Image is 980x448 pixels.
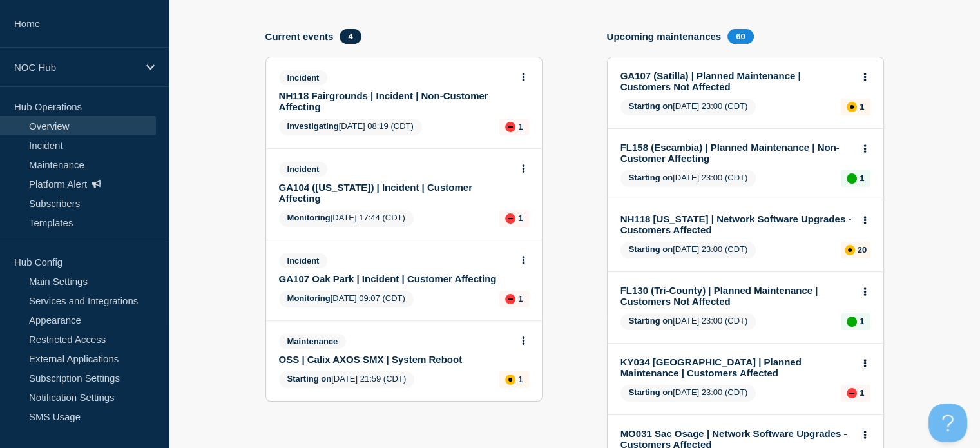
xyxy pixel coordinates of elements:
span: Monitoring [287,213,331,222]
a: NH118 [US_STATE] | Network Software Upgrades - Customers Affected [620,213,853,235]
span: Investigating [287,121,339,131]
a: GA107 Oak Park | Incident | Customer Affecting [279,273,512,284]
span: [DATE] 23:00 (CDT) [620,170,756,187]
p: 1 [860,173,864,183]
iframe: Help Scout Beacon - Open [928,404,967,442]
div: affected [845,245,855,255]
a: GA104 ([US_STATE]) | Incident | Customer Affecting [279,182,512,204]
a: OSS | Calix AXOS SMX | System Reboot [279,354,512,365]
p: 1 [518,213,523,223]
span: Monitoring [287,293,331,303]
span: [DATE] 23:00 (CDT) [620,313,756,330]
a: NH118 Fairgrounds | Incident | Non-Customer Affecting [279,90,512,112]
span: Maintenance [279,334,347,349]
a: FL158 (Escambia) | Planned Maintenance | Non-Customer Affecting [620,142,853,164]
span: Starting on [629,101,673,111]
span: [DATE] 23:00 (CDT) [620,99,756,115]
span: Starting on [629,244,673,254]
span: [DATE] 21:59 (CDT) [279,371,415,388]
div: up [847,317,857,327]
div: up [847,173,857,184]
span: 4 [340,29,361,44]
span: Incident [279,162,328,177]
span: Incident [279,253,328,268]
span: Incident [279,70,328,85]
span: [DATE] 08:19 (CDT) [279,119,422,135]
span: 60 [727,29,753,44]
h4: Upcoming maintenances [607,31,722,42]
h4: Current events [265,31,334,42]
div: down [505,294,515,304]
span: Starting on [629,387,673,397]
a: KY034 [GEOGRAPHIC_DATA] | Planned Maintenance | Customers Affected [620,356,853,378]
span: [DATE] 09:07 (CDT) [279,291,414,307]
div: down [847,388,857,398]
p: 1 [860,317,864,326]
p: NOC Hub [14,62,138,73]
span: [DATE] 17:44 (CDT) [279,210,414,227]
p: 1 [518,375,523,384]
span: Starting on [287,374,332,384]
a: FL130 (Tri-County) | Planned Maintenance | Customers Not Affected [620,285,853,307]
p: 1 [518,294,523,304]
span: Starting on [629,173,673,182]
span: [DATE] 23:00 (CDT) [620,242,756,258]
span: [DATE] 23:00 (CDT) [620,385,756,402]
div: down [505,213,515,224]
p: 1 [860,388,864,398]
div: affected [847,102,857,112]
div: down [505,122,515,132]
p: 1 [860,102,864,112]
p: 20 [858,245,867,255]
div: affected [505,375,515,385]
span: Starting on [629,316,673,326]
a: GA107 (Satilla) | Planned Maintenance | Customers Not Affected [620,70,853,92]
p: 1 [518,122,523,131]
